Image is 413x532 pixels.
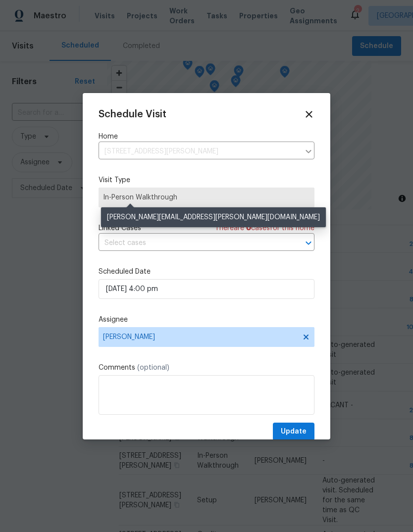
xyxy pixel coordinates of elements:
label: Assignee [99,315,314,325]
span: Close [304,109,314,120]
input: Select cases [99,236,287,251]
span: Linked Cases [99,223,141,233]
button: Open [302,236,315,250]
label: Comments [99,363,314,373]
span: [PERSON_NAME] [103,333,297,341]
label: Home [99,132,314,142]
span: In-Person Walkthrough [103,193,310,202]
label: Scheduled Date [99,267,314,277]
span: (optional) [137,364,169,371]
span: There are case s for this home [215,223,314,233]
input: M/D/YYYY [99,279,314,299]
input: Enter in an address [99,144,300,159]
button: Update [273,423,314,441]
span: Update [281,426,307,438]
label: Visit Type [99,175,314,185]
span: 0 [246,225,251,232]
div: [PERSON_NAME][EMAIL_ADDRESS][PERSON_NAME][DOMAIN_NAME] [101,207,326,227]
span: Schedule Visit [99,109,166,119]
